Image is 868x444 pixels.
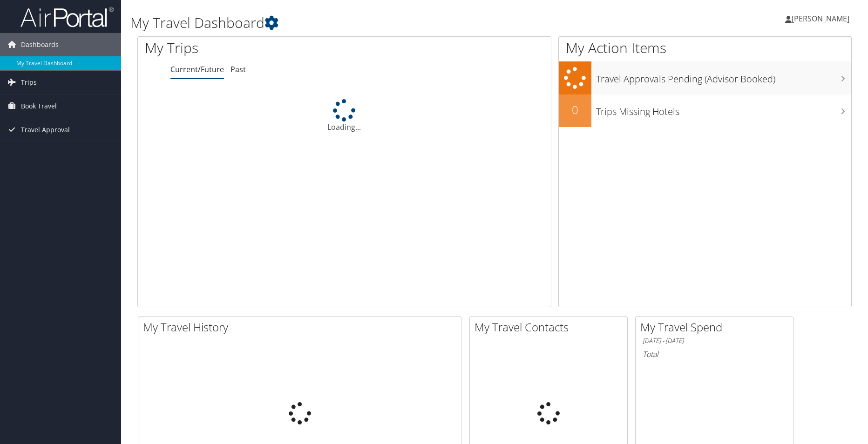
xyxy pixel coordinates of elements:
h2: My Travel Spend [640,319,793,335]
h1: My Trips [145,38,372,58]
h2: 0 [559,102,591,118]
div: Loading... [138,99,551,133]
span: [PERSON_NAME] [792,13,849,24]
a: Current/Future [170,64,224,74]
a: 0Trips Missing Hotels [559,94,851,127]
span: Travel Approval [21,118,70,141]
h2: My Travel History [143,319,461,335]
h1: My Action Items [559,38,851,58]
h6: Total [643,349,786,359]
h3: Trips Missing Hotels [596,101,851,118]
h1: My Travel Dashboard [130,13,616,33]
a: [PERSON_NAME] [785,5,859,33]
a: Travel Approvals Pending (Advisor Booked) [559,61,851,94]
span: Book Travel [21,94,57,118]
h2: My Travel Contacts [475,319,627,335]
h3: Travel Approvals Pending (Advisor Booked) [596,68,851,86]
a: Past [231,64,246,74]
span: Trips [21,71,37,94]
span: Dashboards [21,33,59,56]
h6: [DATE] - [DATE] [643,336,786,345]
img: airportal-logo.png [20,6,114,28]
